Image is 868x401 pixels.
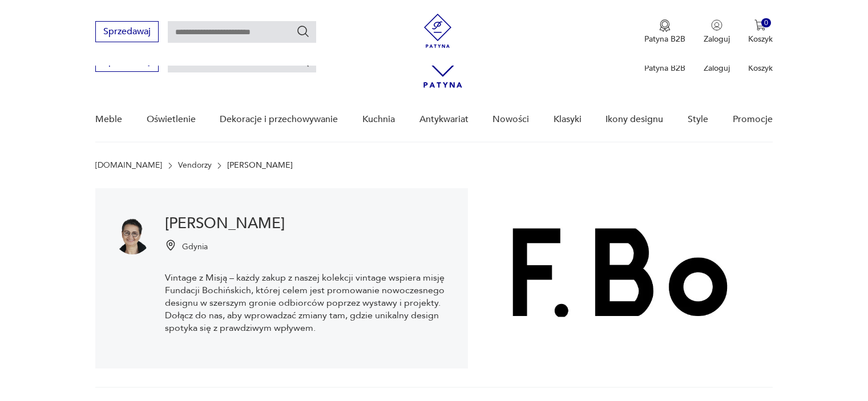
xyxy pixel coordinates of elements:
p: [PERSON_NAME] [227,161,293,170]
a: Sprzedawaj [95,58,159,66]
img: Beata Bochińska [468,188,773,368]
a: Oświetlenie [147,98,196,141]
p: Gdynia [182,241,208,252]
div: 0 [761,18,771,28]
a: Ikony designu [605,98,663,141]
p: Koszyk [748,34,773,44]
p: Patyna B2B [644,63,685,74]
a: Antykwariat [419,98,469,141]
p: Vintage z Misją – każdy zakup z naszej kolekcji vintage wspiera misję Fundacji Bochińskich, które... [165,272,450,334]
button: Patyna B2B [644,19,685,44]
a: [DOMAIN_NAME] [95,161,162,170]
button: 0Koszyk [748,19,773,44]
a: Klasyki [554,98,582,141]
a: Sprzedawaj [95,29,159,37]
a: Vendorzy [178,161,212,170]
p: Zaloguj [704,63,730,74]
p: Koszyk [748,63,773,74]
img: Patyna - sklep z meblami i dekoracjami vintage [421,14,455,48]
a: Meble [95,98,122,141]
p: Zaloguj [704,34,730,44]
a: Kuchnia [362,98,395,141]
img: Beata Bochińska [114,217,151,254]
img: Ikonka użytkownika [711,19,722,31]
a: Ikona medaluPatyna B2B [644,19,685,44]
img: Ikonka pinezki mapy [165,240,176,251]
a: Nowości [492,98,529,141]
button: Zaloguj [704,19,730,44]
a: Style [688,98,708,141]
img: Ikona koszyka [754,19,766,31]
h1: [PERSON_NAME] [165,217,450,230]
img: Ikona medalu [659,19,671,32]
a: Promocje [733,98,773,141]
p: Patyna B2B [644,34,685,44]
button: Sprzedawaj [95,21,159,42]
button: Szukaj [296,25,310,38]
a: Dekoracje i przechowywanie [220,98,338,141]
